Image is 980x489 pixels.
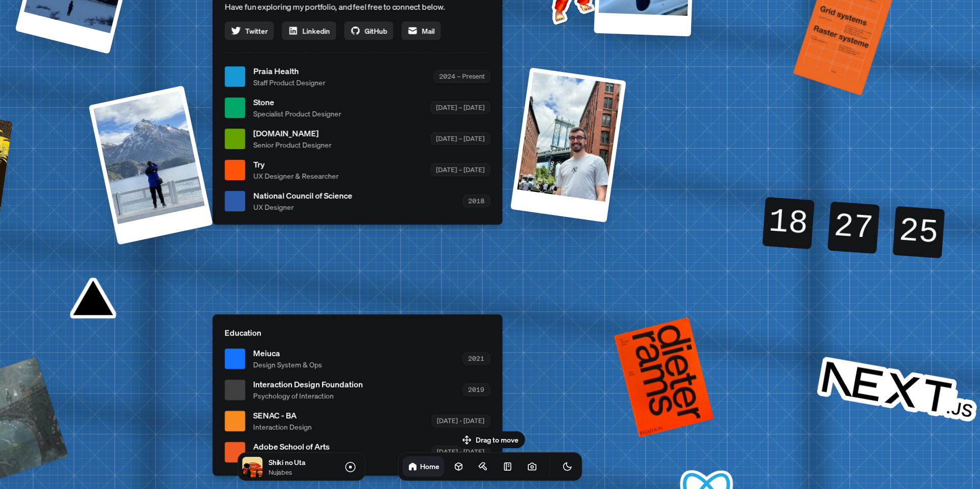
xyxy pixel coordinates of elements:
[430,163,490,176] div: [DATE] – [DATE]
[433,70,490,83] div: 2024 – Present
[253,77,325,88] span: Staff Product Designer
[253,65,325,77] span: Praia Health
[431,414,490,427] div: [DATE] - [DATE]
[253,441,330,453] span: Adobe School of Arts
[893,206,945,258] div: 25
[422,26,434,36] span: Mail
[268,468,334,477] p: Nujabes
[364,26,387,36] span: GitHub
[253,347,322,359] span: Meiuca
[557,456,578,477] button: Toggle Theme
[253,108,341,119] span: Specialist Product Designer
[430,132,490,145] div: [DATE] – [DATE]
[225,327,490,339] p: Education
[253,359,322,370] span: Design System & Ops
[253,409,312,422] span: SENAC - BA
[344,21,393,40] a: GitHub
[430,101,490,114] div: [DATE] – [DATE]
[462,352,490,365] div: 2021
[253,158,338,170] span: Try
[253,378,363,390] span: Interaction Design Foundation
[420,461,439,471] h1: Home
[225,21,274,40] a: Twitter
[403,456,445,477] a: Home
[462,383,490,396] div: 2019
[253,189,352,202] span: National Council of Science
[268,457,334,468] p: Shiki no Uta
[253,202,352,212] span: UX Designer
[282,21,336,40] a: Linkedin
[245,26,267,36] span: Twitter
[253,422,312,432] span: Interaction Design
[253,96,341,108] span: Stone
[253,390,363,401] span: Psychology of Interaction
[253,139,331,150] span: Senior Product Designer
[253,127,331,139] span: [DOMAIN_NAME]
[302,26,330,36] span: Linkedin
[253,170,338,181] span: UX Designer & Researcher
[462,194,490,207] div: 2018
[401,21,440,40] a: Mail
